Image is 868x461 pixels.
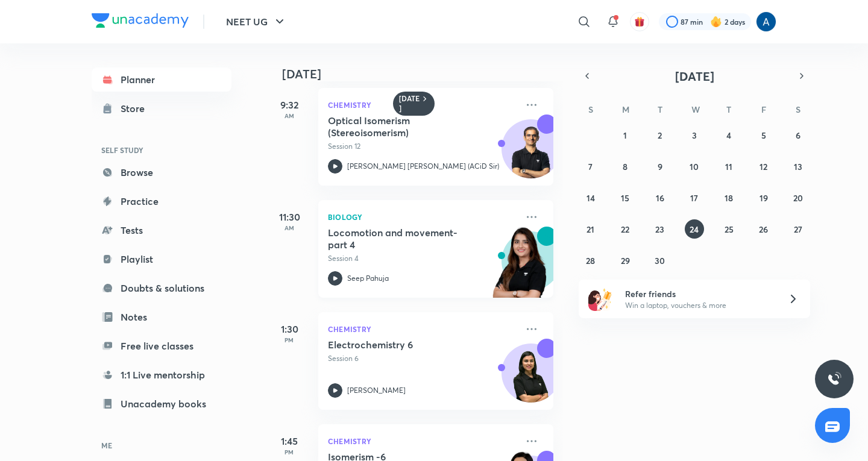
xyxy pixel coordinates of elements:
abbr: September 12, 2025 [759,161,767,172]
p: Session 12 [328,141,517,152]
button: September 15, 2025 [615,188,635,207]
a: Browse [92,160,231,184]
h5: 11:30 [265,210,313,224]
abbr: September 23, 2025 [655,224,664,235]
button: September 14, 2025 [581,188,600,207]
abbr: September 13, 2025 [794,161,802,172]
abbr: Saturday [796,104,800,115]
abbr: September 11, 2025 [725,161,732,172]
p: [PERSON_NAME] [347,385,406,396]
button: September 7, 2025 [581,157,600,176]
h5: 9:32 [265,98,313,112]
button: September 18, 2025 [719,188,738,207]
button: September 23, 2025 [650,219,670,239]
button: [DATE] [596,67,793,84]
img: ttu [827,372,841,386]
p: PM [265,336,313,343]
p: AM [265,224,313,231]
abbr: September 25, 2025 [725,224,734,235]
p: PM [265,448,313,456]
button: September 24, 2025 [685,219,704,239]
a: Notes [92,305,231,329]
button: NEET UG [219,10,294,34]
p: [PERSON_NAME] [PERSON_NAME] (ACiD Sir) [347,161,499,172]
abbr: September 9, 2025 [658,161,662,172]
button: September 8, 2025 [615,157,635,176]
abbr: September 2, 2025 [658,130,662,141]
button: September 27, 2025 [788,219,808,239]
abbr: Tuesday [658,104,662,115]
button: September 13, 2025 [788,157,808,176]
abbr: September 24, 2025 [690,224,699,235]
p: Chemistry [328,322,517,336]
button: September 5, 2025 [754,125,773,145]
h6: Refer friends [625,287,773,300]
abbr: September 21, 2025 [587,224,594,235]
button: September 22, 2025 [615,219,635,239]
a: Playlist [92,247,231,271]
h5: 1:45 [265,434,313,448]
button: September 26, 2025 [754,219,773,239]
button: September 17, 2025 [685,188,704,207]
p: Chemistry [328,434,517,448]
abbr: September 17, 2025 [690,192,698,204]
abbr: September 27, 2025 [794,224,802,235]
button: September 30, 2025 [650,251,670,270]
abbr: Friday [761,104,766,115]
abbr: September 7, 2025 [588,161,593,172]
img: streak [710,16,722,28]
a: Unacademy books [92,392,231,416]
h6: ME [92,435,231,456]
a: Company Logo [92,13,189,31]
abbr: September 28, 2025 [586,255,595,266]
h5: 1:30 [265,322,313,336]
button: September 6, 2025 [788,125,808,145]
abbr: Monday [622,104,629,115]
abbr: September 14, 2025 [587,192,595,204]
abbr: September 6, 2025 [796,130,800,141]
a: 1:1 Live mentorship [92,363,231,387]
p: Session 4 [328,253,517,264]
img: referral [588,287,612,311]
button: September 2, 2025 [650,125,670,145]
a: Free live classes [92,334,231,358]
abbr: September 4, 2025 [726,130,731,141]
button: September 28, 2025 [581,251,600,270]
h4: [DATE] [282,67,565,81]
span: [DATE] [675,68,714,84]
button: September 16, 2025 [650,188,670,207]
abbr: September 1, 2025 [623,130,627,141]
abbr: September 15, 2025 [621,192,629,204]
abbr: September 8, 2025 [623,161,627,172]
img: Company Logo [92,13,189,28]
button: September 20, 2025 [788,188,808,207]
button: September 4, 2025 [719,125,738,145]
button: September 29, 2025 [615,251,635,270]
p: AM [265,112,313,119]
h5: Electrochemistry 6 [328,339,478,351]
abbr: September 19, 2025 [759,192,768,204]
p: Session 6 [328,353,517,364]
button: avatar [630,12,649,31]
button: September 25, 2025 [719,219,738,239]
abbr: September 29, 2025 [621,255,630,266]
abbr: Thursday [726,104,731,115]
button: September 21, 2025 [581,219,600,239]
abbr: September 16, 2025 [656,192,664,204]
a: Tests [92,218,231,242]
abbr: Wednesday [691,104,700,115]
p: Seep Pahuja [347,273,389,284]
h5: Locomotion and movement- part 4 [328,227,478,251]
img: unacademy [487,227,553,310]
abbr: September 26, 2025 [759,224,768,235]
h6: [DATE] [399,94,420,113]
img: Anees Ahmed [756,11,776,32]
img: avatar [634,16,645,27]
abbr: September 5, 2025 [761,130,766,141]
button: September 1, 2025 [615,125,635,145]
a: Doubts & solutions [92,276,231,300]
a: Practice [92,189,231,213]
button: September 11, 2025 [719,157,738,176]
abbr: September 18, 2025 [725,192,733,204]
a: Store [92,96,231,121]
